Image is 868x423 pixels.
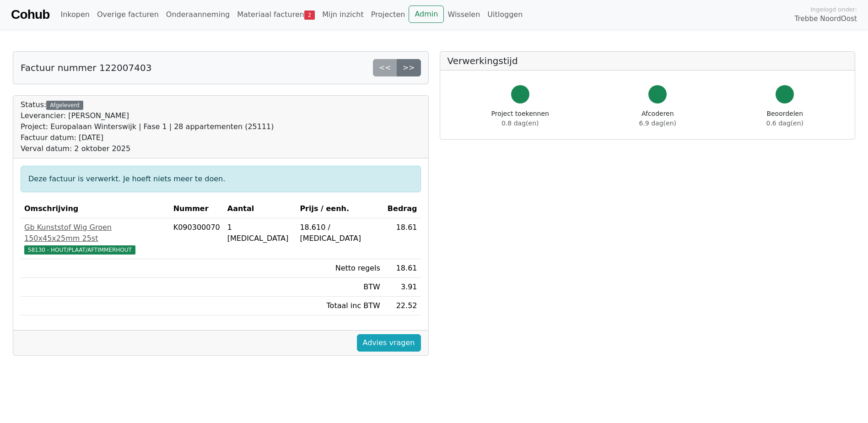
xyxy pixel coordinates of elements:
a: Admin [409,5,444,23]
a: Gb Kunststof Wig Groen 150x45x25mm 25st58130 - HOUT/PLAAT/AFTIMMERHOUT [24,222,166,255]
div: Project: Europalaan Winterswijk | Fase 1 | 28 appartementen (25111) [21,121,274,132]
span: 58130 - HOUT/PLAAT/AFTIMMERHOUT [24,245,135,255]
th: Aantal [224,200,297,218]
td: K090300070 [170,218,224,259]
div: 18.610 / [MEDICAL_DATA] [300,222,380,244]
div: Afgeleverd [46,101,83,110]
td: Netto regels [296,259,383,278]
div: Status: [21,99,274,154]
span: 2 [304,11,315,20]
a: Overige facturen [93,5,162,24]
div: 1 [MEDICAL_DATA] [227,222,293,244]
div: Beoordelen [766,109,803,128]
td: 18.61 [384,259,421,278]
th: Omschrijving [21,200,170,218]
h5: Factuur nummer 122007403 [21,62,151,73]
h5: Verwerkingstijd [447,55,848,66]
span: 0.8 dag(en) [501,119,539,127]
td: 18.61 [384,218,421,259]
a: Advies vragen [357,334,421,352]
span: 0.6 dag(en) [766,119,803,127]
div: Deze factuur is verwerkt. Je hoeft niets meer te doen. [21,166,421,192]
a: Onderaanneming [162,5,233,24]
a: Inkopen [57,5,93,24]
th: Prijs / eenh. [296,200,383,218]
div: Gb Kunststof Wig Groen 150x45x25mm 25st [24,222,166,244]
a: Mijn inzicht [318,5,367,24]
span: Trebbe NoordOost [795,14,857,24]
a: Materiaal facturen2 [233,5,318,24]
a: Cohub [11,4,49,26]
div: Verval datum: 2 oktober 2025 [21,143,274,154]
td: BTW [296,278,383,297]
div: Leverancier: [PERSON_NAME] [21,110,274,121]
span: Ingelogd onder: [810,5,857,14]
td: 22.52 [384,297,421,315]
th: Nummer [170,200,224,218]
a: >> [397,59,421,76]
div: Project toekennen [491,109,549,128]
td: 3.91 [384,278,421,297]
a: Uitloggen [484,5,526,24]
a: Projecten [367,5,409,24]
span: 6.9 dag(en) [639,119,676,127]
a: Wisselen [444,5,484,24]
div: Factuur datum: [DATE] [21,132,274,143]
td: Totaal inc BTW [296,297,383,315]
th: Bedrag [384,200,421,218]
div: Afcoderen [639,109,676,128]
